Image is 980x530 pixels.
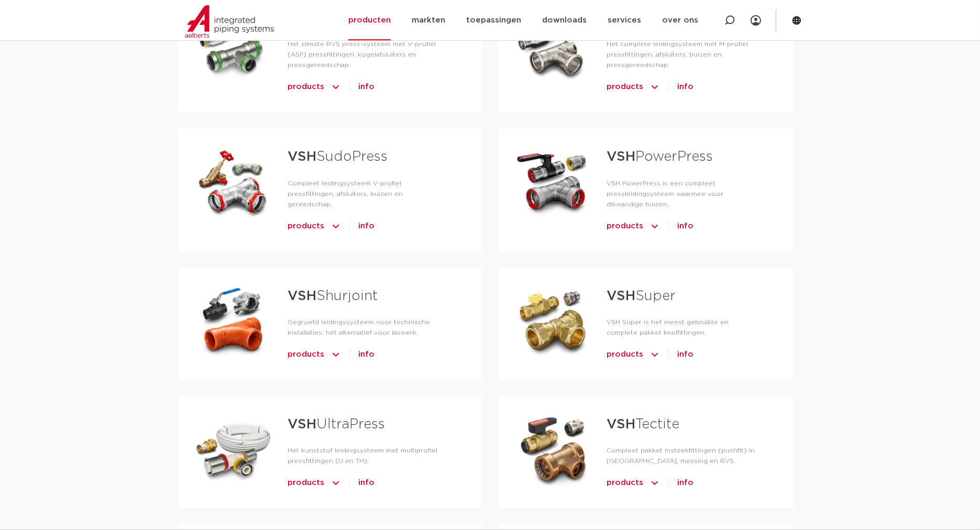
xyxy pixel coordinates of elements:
strong: VSH [607,417,635,431]
a: info [677,474,693,491]
a: info [677,218,693,235]
p: Het kunststof leidingsysteem met multiprofiel pressfittingen (U en TH). [288,445,448,466]
img: icon-chevron-up-1.svg [331,474,341,491]
span: products [607,474,643,491]
a: info [677,346,693,363]
p: Gegroefd leidingssysteem voor technische installaties; hét alternatief voor laswerk. [288,317,448,338]
a: VSHUltraPress [288,417,385,431]
strong: VSH [288,289,316,303]
strong: VSH [607,150,635,163]
span: products [607,79,643,95]
p: VSH Super is het meest gebruikte en complete pakket knelfittingen. [607,317,759,338]
a: info [358,218,375,235]
img: icon-chevron-up-1.svg [649,218,660,235]
a: VSHSudoPress [288,150,388,163]
span: products [288,474,324,491]
p: Compleet pakket insteekfittingen (pushfit) in [GEOGRAPHIC_DATA], messing en RVS. [607,445,759,466]
a: VSHPowerPress [607,150,713,163]
p: Compleet leidingsysteem V-profiel pressfittingen, afsluiters, buizen en gereedschap. [288,178,448,209]
a: VSHTectite [607,417,679,431]
strong: VSH [607,289,635,303]
a: info [358,346,375,363]
span: products [288,79,324,95]
img: icon-chevron-up-1.svg [649,79,660,95]
p: Het slimste RVS press-systeem met V-profiel (ASP) pressfittingen, kogelafsluiters en pressgereeds... [288,39,448,70]
p: Het complete leidingsysteem met M-profiel pressfittingen, afsluiters, buizen en pressgereedschap. [607,39,759,70]
strong: VSH [288,417,316,431]
span: products [288,346,324,363]
span: products [607,218,643,235]
strong: VSH [288,150,316,163]
img: icon-chevron-up-1.svg [331,346,341,363]
p: VSH PowerPress is een compleet pressleidingsysteem waarmee voor dikwandige buizen. [607,178,759,209]
span: products [288,218,324,235]
a: info [358,79,375,95]
img: icon-chevron-up-1.svg [331,218,341,235]
a: info [358,474,375,491]
img: icon-chevron-up-1.svg [649,474,660,491]
a: VSHShurjoint [288,289,378,303]
img: icon-chevron-up-1.svg [331,79,341,95]
span: products [607,346,643,363]
a: info [677,79,693,95]
a: VSHSuper [607,289,676,303]
img: icon-chevron-up-1.svg [649,346,660,363]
